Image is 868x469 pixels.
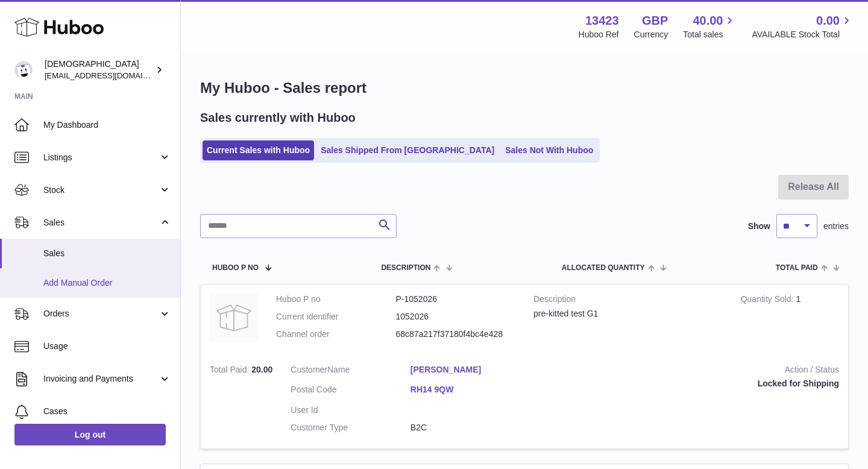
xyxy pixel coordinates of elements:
strong: Quantity Sold [741,294,796,307]
span: Listings [43,152,159,163]
img: no-photo.jpg [210,294,258,342]
strong: Description [533,294,723,308]
a: Sales Not With Huboo [501,140,597,160]
span: Customer [291,365,327,374]
span: Total paid [776,264,818,272]
span: Huboo P no [212,264,259,272]
a: 0.00 AVAILABLE Stock Total [752,13,854,40]
span: Total sales [683,29,737,40]
dt: Current identifier [276,311,396,323]
span: My Dashboard [43,119,171,131]
span: Description [381,264,430,272]
div: [DEMOGRAPHIC_DATA] [45,58,153,81]
dt: Name [291,364,410,379]
dt: Huboo P no [276,294,396,305]
span: Stock [43,184,159,196]
a: RH14 9QW [410,384,530,395]
span: Orders [43,308,159,319]
dd: 68c87a217f37180f4bc4e428 [396,329,516,340]
span: 0.00 [816,13,840,29]
dt: Postal Code [291,384,410,398]
a: Sales Shipped From [GEOGRAPHIC_DATA] [316,140,498,160]
dt: Channel order [276,329,396,340]
span: entries [823,221,849,232]
h1: My Huboo - Sales report [200,78,849,98]
dd: 1052026 [396,311,516,323]
img: olgazyuz@outlook.com [14,61,33,79]
a: 40.00 Total sales [683,13,737,40]
div: pre-kitted test G1 [533,308,723,319]
strong: Action / Status [548,364,839,379]
strong: Total Paid [210,365,251,377]
strong: GBP [642,13,668,29]
dt: User Id [291,404,410,416]
strong: 13423 [585,13,619,29]
span: Invoicing and Payments [43,373,159,385]
td: 1 [732,285,848,355]
span: Add Manual Order [43,277,171,289]
span: Usage [43,341,171,352]
a: [PERSON_NAME] [410,364,530,376]
a: Current Sales with Huboo [203,140,314,160]
span: 40.00 [693,13,723,29]
div: Currency [634,29,668,40]
span: Sales [43,217,159,228]
span: Cases [43,406,171,417]
span: Sales [43,248,171,259]
div: Huboo Ref [579,29,619,40]
h2: Sales currently with Huboo [200,110,356,126]
dt: Customer Type [291,422,410,433]
span: 20.00 [251,365,272,374]
span: [EMAIL_ADDRESS][DOMAIN_NAME] [45,71,177,80]
dd: P-1052026 [396,294,516,305]
span: ALLOCATED Quantity [562,264,645,272]
a: Log out [14,424,166,445]
label: Show [748,221,770,232]
div: Locked for Shipping [548,378,839,389]
dd: B2C [410,422,530,433]
span: AVAILABLE Stock Total [752,29,854,40]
